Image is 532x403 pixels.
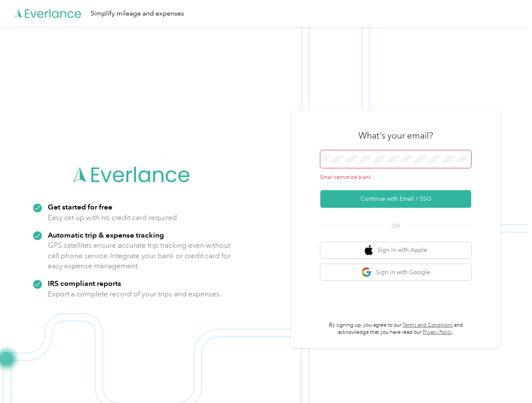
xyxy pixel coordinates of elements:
strong: IRS compliant reports [48,279,121,288]
img: apple logo [365,245,373,256]
strong: Get started for free [48,202,112,211]
button: apple logoSign in with Apple [320,242,471,259]
p: By signing up, you agree to our and acknowledge that you have read our . [320,322,471,336]
span: OR [381,222,410,230]
button: Continue with Email / SSO [320,190,471,208]
div: Email cannot be blank [320,174,471,181]
img: google logo [361,267,372,277]
a: Privacy Policy [423,329,452,335]
p: Export a complete record of your trips and expenses. [48,289,221,299]
p: GPS satellites ensure accurate trip tracking even without cell phone service. Integrate your bank... [48,240,231,271]
button: google logoSign in with Google [320,264,471,280]
a: Terms and Conditions [402,322,453,328]
h3: What's your email? [358,130,433,141]
div: Simplify mileage and expenses [91,8,184,19]
strong: Automatic trip & expense tracking [48,230,164,239]
p: Easy set up with no credit card required [48,212,177,223]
